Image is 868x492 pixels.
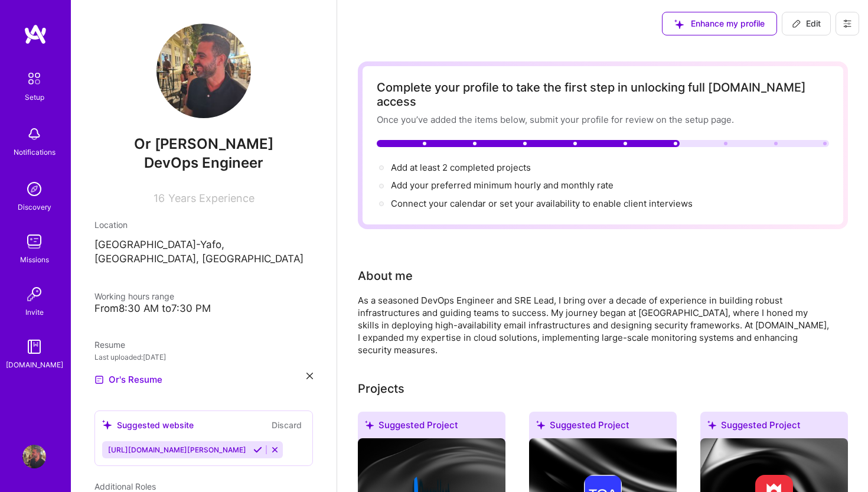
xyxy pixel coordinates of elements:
img: User Avatar [22,445,46,468]
span: Add at least 2 completed projects [391,162,531,173]
i: icon SuggestedTeams [536,421,545,429]
span: Years Experience [168,192,254,204]
div: As a seasoned DevOps Engineer and SRE Lead, I bring over a decade of experience in building robus... [358,294,830,356]
i: Accept [253,445,262,454]
div: null [782,12,831,35]
div: Discovery [18,201,51,213]
div: Projects [358,380,404,397]
div: About me [358,267,413,285]
div: Notifications [14,146,56,158]
div: Tell us a little about yourself [358,267,413,285]
img: Invite [22,282,46,306]
span: Edit [792,18,821,30]
img: guide book [22,335,46,359]
button: Discard [268,418,305,432]
div: Complete your profile to take the first step in unlocking full [DOMAIN_NAME] access [377,80,829,109]
span: 16 [154,192,165,204]
div: Suggested Project [700,412,848,443]
i: icon Close [306,373,313,379]
img: teamwork [22,230,46,253]
img: User Avatar [156,24,251,118]
div: Location [94,219,313,231]
span: Working hours range [94,291,174,301]
div: Suggested Project [529,412,677,443]
div: Missions [20,253,49,266]
a: User Avatar [19,445,49,468]
span: [URL][DOMAIN_NAME][PERSON_NAME] [108,445,246,454]
span: Resume [94,340,125,350]
span: Additional Roles [94,481,156,491]
span: Connect your calendar or set your availability to enable client interviews [391,198,693,209]
a: Or's Resume [94,373,162,387]
img: bell [22,122,46,146]
button: Edit [782,12,831,35]
div: Setup [25,91,44,103]
span: Or [PERSON_NAME] [94,135,313,153]
div: From 8:30 AM to 7:30 PM [94,302,313,315]
div: Once you’ve added the items below, submit your profile for review on the setup page. [377,113,829,126]
i: icon SuggestedTeams [102,420,112,430]
div: Last uploaded: [DATE] [94,351,313,363]
div: Suggested Project [358,412,505,443]
div: Invite [25,306,44,318]
div: [DOMAIN_NAME] [6,359,63,371]
span: Add your preferred minimum hourly and monthly rate [391,180,614,191]
p: [GEOGRAPHIC_DATA]-Yafo, [GEOGRAPHIC_DATA], [GEOGRAPHIC_DATA] [94,238,313,266]
i: Reject [270,445,279,454]
div: Suggested website [102,419,194,431]
span: DevOps Engineer [144,154,263,171]
div: Add projects you've worked on [358,380,404,397]
img: Resume [94,375,104,385]
img: discovery [22,177,46,201]
i: icon SuggestedTeams [365,421,374,429]
i: icon SuggestedTeams [707,421,716,429]
img: logo [24,24,47,45]
img: setup [22,66,47,91]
